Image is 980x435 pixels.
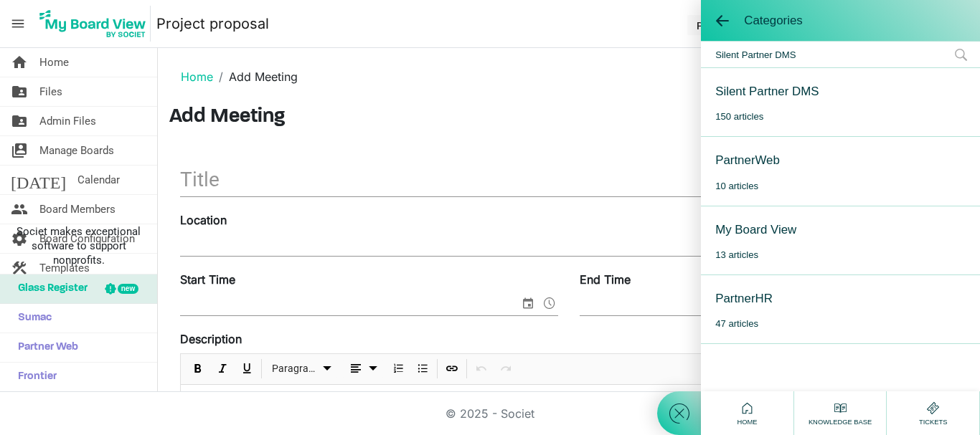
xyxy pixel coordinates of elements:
[715,111,763,122] span: 150 articles
[180,330,242,348] label: Description
[77,166,120,194] span: Calendar
[186,354,210,384] div: Bold
[389,360,408,378] button: Numbered List
[237,360,257,378] button: Underline
[915,399,951,427] div: Tickets
[35,6,151,42] img: My Board View Logo
[715,318,758,329] span: 47 articles
[6,224,151,267] span: Societ makes exceptional software to support nonprofits.
[440,354,464,384] div: Insert Link
[213,360,232,378] button: Italic
[11,274,88,303] span: Glass Register
[805,399,875,427] div: Knowledge Base
[267,360,338,378] button: Paragraph dropdownbutton
[11,107,28,135] span: folder_shared
[118,284,138,294] div: new
[180,163,958,196] input: Title
[213,68,298,85] li: Add Meeting
[715,249,758,260] span: 13 articles
[915,417,951,427] span: Tickets
[733,417,760,427] span: Home
[210,354,235,384] div: Italic
[443,360,462,378] button: Insert Link
[11,77,28,106] span: folder_shared
[272,360,319,378] span: Paragraph
[733,399,760,427] div: Home
[180,271,235,288] label: Start Time
[340,354,387,384] div: Alignments
[39,77,62,106] span: Files
[386,354,410,384] div: Numbered List
[39,136,114,165] span: Manage Boards
[446,406,534,421] a: © 2025 - Societ
[410,354,435,384] div: Bulleted List
[11,136,28,165] span: switch_account
[715,82,819,100] div: Silent Partner DMS
[39,107,96,135] span: Admin Files
[235,354,259,384] div: Underline
[39,48,69,77] span: Home
[715,290,773,307] div: PartnerHR
[11,166,66,194] span: [DATE]
[11,363,57,391] span: Frontier
[156,9,269,38] a: Project proposal
[805,417,875,427] span: Knowledge Base
[342,360,384,378] button: dropdownbutton
[715,151,780,169] div: PartnerWeb
[35,6,156,42] a: My Board View Logo
[181,70,213,84] a: Home
[11,304,52,333] span: Sumac
[11,48,28,77] span: home
[701,42,980,67] span: Silent Partner DMS
[744,14,803,28] span: Categories
[11,195,28,224] span: people
[180,211,227,229] label: Location
[715,221,796,239] div: My Board View
[264,354,340,384] div: Formats
[715,181,758,191] span: 10 articles
[413,360,433,378] button: Bulleted List
[39,195,116,224] span: Board Members
[519,294,537,312] span: select
[580,271,631,288] label: End Time
[11,333,78,362] span: Partner Web
[4,10,32,37] span: menu
[169,105,969,130] h3: Add Meeting
[189,360,208,378] button: Bold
